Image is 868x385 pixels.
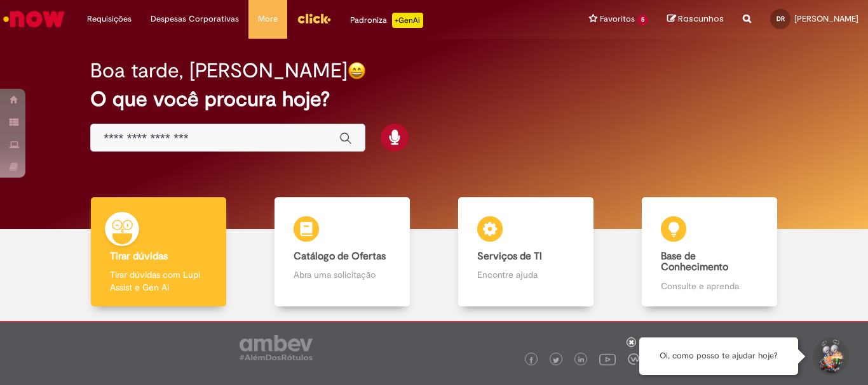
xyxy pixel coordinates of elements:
[639,337,798,375] div: Oi, como posso te ajudar hoje?
[350,13,423,28] div: Padroniza
[578,356,585,364] img: logo_footer_linkedin.png
[661,280,757,292] p: Consulte e aprenda
[297,9,331,28] img: click_logo_yellow_360x200.png
[477,268,574,281] p: Encontre ajuda
[1,6,67,32] img: ServiceNow
[258,13,278,25] span: More
[477,250,542,263] b: Serviços de TI
[110,268,207,294] p: Tirar dúvidas com Lupi Assist e Gen Ai
[618,197,801,307] a: Base de Conhecimento Consulte e aprenda
[67,197,250,307] a: Tirar dúvidas Tirar dúvidas com Lupi Assist e Gen Ai
[240,335,313,360] img: logo_footer_ambev_rotulo_gray.png
[294,250,386,263] b: Catálogo de Ofertas
[628,353,639,365] img: logo_footer_workplace.png
[776,15,785,23] span: DR
[637,15,648,25] span: 5
[661,250,728,274] b: Base de Conhecimento
[87,13,132,25] span: Requisições
[294,268,390,281] p: Abra uma solicitação
[599,351,616,367] img: logo_footer_youtube.png
[811,337,849,375] button: Iniciar Conversa de Suporte
[678,13,724,25] span: Rascunhos
[794,13,858,24] span: [PERSON_NAME]
[90,60,348,82] h2: Boa tarde, [PERSON_NAME]
[434,197,618,307] a: Serviços de TI Encontre ajuda
[553,357,559,363] img: logo_footer_twitter.png
[528,357,534,363] img: logo_footer_facebook.png
[392,13,423,28] p: +GenAi
[348,62,366,80] img: happy-face.png
[600,13,635,25] span: Favoritos
[667,13,724,25] a: Rascunhos
[151,13,239,25] span: Despesas Corporativas
[110,250,168,263] b: Tirar dúvidas
[90,88,778,110] h2: O que você procura hoje?
[250,197,434,307] a: Catálogo de Ofertas Abra uma solicitação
